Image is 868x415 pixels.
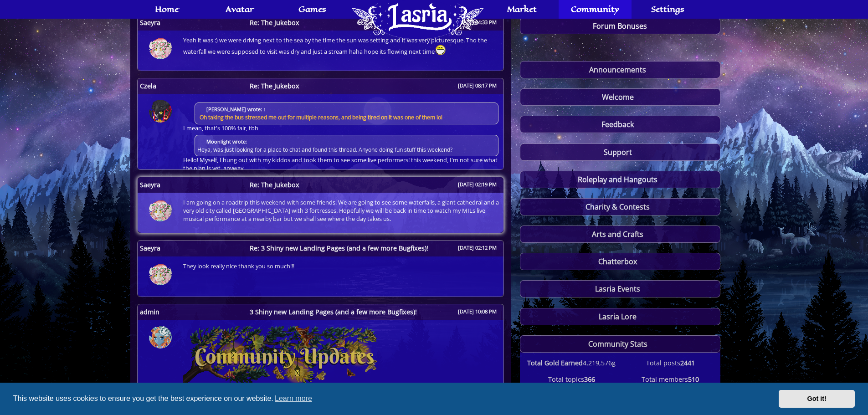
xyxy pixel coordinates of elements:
a: Feedback [520,116,720,133]
a: They look really nice thank you so much!!! [174,260,303,265]
span: Community [571,5,619,13]
span: Games [298,5,326,13]
span: They look really nice thank you so much!!! [176,262,297,271]
a: Re: 3 Shiny new Landing Pages (and a few more Bugfixes)! [DATE] 02:12 PM [247,241,503,256]
a: Home [349,39,486,81]
cite: [PERSON_NAME] wrote: ↑ [206,105,496,113]
span: admin [138,309,162,315]
span: Saeyra [138,182,163,188]
img: 330-1733682242.png [149,199,172,221]
a: 3 Shiny new Landing Pages (and a few more Bugfixes)! [DATE] 10:08 PM [247,304,503,320]
span: Avatar [226,5,254,13]
strong: 510 [688,375,699,384]
span: [DATE] 02:12 PM [456,245,499,251]
div: Total members [621,371,720,388]
a: Arts and Crafts [520,225,720,243]
a: Support [520,143,720,161]
a: Saeyra [138,15,250,31]
a: Image We've created 3 new landing pages for everyone! Our Avatar, Community, and Market landing p... [174,323,741,328]
span: Market [507,5,537,13]
img: Image [183,326,385,385]
span: Czela [138,83,159,89]
a: Lasria Events [520,280,720,297]
a: Roleplay and Hangouts [520,171,720,188]
img: 2-1747947664.png [149,326,172,348]
div: 4,219,576g [522,355,621,371]
strong: 366 [584,375,595,384]
span: Saeyra [138,20,163,26]
span: Home [155,5,179,13]
span: Re: The Jukebox [247,20,302,26]
a: Community Stats [520,335,720,353]
div: Total posts [621,355,720,371]
a: learn more about cookies [273,392,313,405]
img: 369-1753188768.png [149,100,172,123]
a: Re: The Jukebox [DATE] 04:33 PM [247,15,503,31]
a: Announcements [520,61,720,78]
a: Re: The Jukebox [DATE] 08:17 PM [247,78,503,94]
span: Re: 3 Shiny new Landing Pages (and a few more Bugfixes)! [247,245,431,251]
strong: 2441 [680,359,695,367]
a: Yeah it was :) we were driving next to the sea by the time the sun was setting and it was very pi... [174,34,503,39]
a: Charity & Contests [520,198,720,215]
a: I am going on a roadtrip this weekend with some friends. We are going to see some waterfalls, a g... [174,196,503,201]
span: Re: The Jukebox [247,83,302,89]
span: 3 Shiny new Landing Pages (and a few more Bugfixes)! [247,309,419,315]
a: [PERSON_NAME] wrote: ↑ Oh taking the bus stressed me out for multiple reasons, and being tired on... [174,97,503,102]
a: Czela [138,78,250,94]
a: Saeyra [138,241,250,256]
span: This website uses cookies to ensure you get the best experience on our website. [13,392,771,405]
span: [DATE] 08:17 PM [456,83,499,89]
span: Re: The Jukebox [247,182,302,188]
div: Heya, was just looking for a place to chat and found this thread. Anyone doing fun stuff this wee... [197,138,496,154]
span: I mean, that's 100% fair, tbh Hello! Myself, I hung out with my kiddos and took them to see some ... [176,100,501,220]
a: dismiss cookie message [779,390,855,408]
a: Re: The Jukebox [DATE] 02:19 PM [247,177,503,193]
span: Forum Bonuses [593,21,647,31]
cite: Moonlight wrote: [206,138,496,146]
img: 330-1733682242.png [149,36,172,59]
span: Saeyra [138,245,163,251]
a: Saeyra [138,177,250,193]
span: I am going on a roadtrip this weekend with some friends. We are going to see some waterfalls, a g... [176,199,501,223]
b: Total Gold Earned [527,359,583,367]
span: [DATE] 02:19 PM [456,182,499,188]
a: admin [138,304,250,320]
img: 330-1733682242.png [149,262,172,285]
span: Oh taking the bus stressed me out for multiple reasons, and being tired on it was one of them lol [197,113,445,121]
a: Lasria Lore [520,308,720,325]
a: Chatterbox [520,253,720,270]
span: Yeah it was :) we were driving next to the sea by the time the sun was setting and it was very pi... [176,36,501,56]
a: Forum Bonuses [520,17,720,34]
div: Total topics [522,371,621,388]
span: [DATE] 10:08 PM [456,309,499,315]
a: Welcome [520,88,720,106]
span: Settings [651,5,684,13]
